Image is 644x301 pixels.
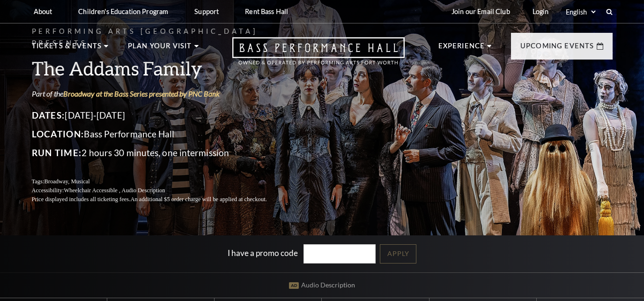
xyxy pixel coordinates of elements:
[32,108,289,123] p: [DATE]-[DATE]
[44,178,89,185] span: Broadway, Musical
[32,89,289,99] p: Part of the
[228,248,298,258] label: I have a promo code
[32,177,289,186] p: Tags:
[130,196,266,203] span: An additional $5 order charge will be applied at checkout.
[194,8,219,15] p: Support
[64,187,165,194] span: Wheelchair Accessible , Audio Description
[34,8,52,15] p: About
[32,147,82,158] span: Run Time:
[245,8,288,15] p: Rent Bass Hall
[32,128,84,139] span: Location:
[32,127,289,142] p: Bass Performance Hall
[32,40,102,57] p: Tickets & Events
[63,89,220,98] a: Broadway at the Bass Series presented by PNC Bank
[32,110,65,120] span: Dates:
[438,40,485,57] p: Experience
[520,40,594,57] p: Upcoming Events
[78,8,168,15] p: Children's Education Program
[32,195,289,204] p: Price displayed includes all ticketing fees.
[32,145,289,160] p: 2 hours 30 minutes, one intermission
[128,40,192,57] p: Plan Your Visit
[564,8,597,16] select: Select:
[32,186,289,195] p: Accessibility:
